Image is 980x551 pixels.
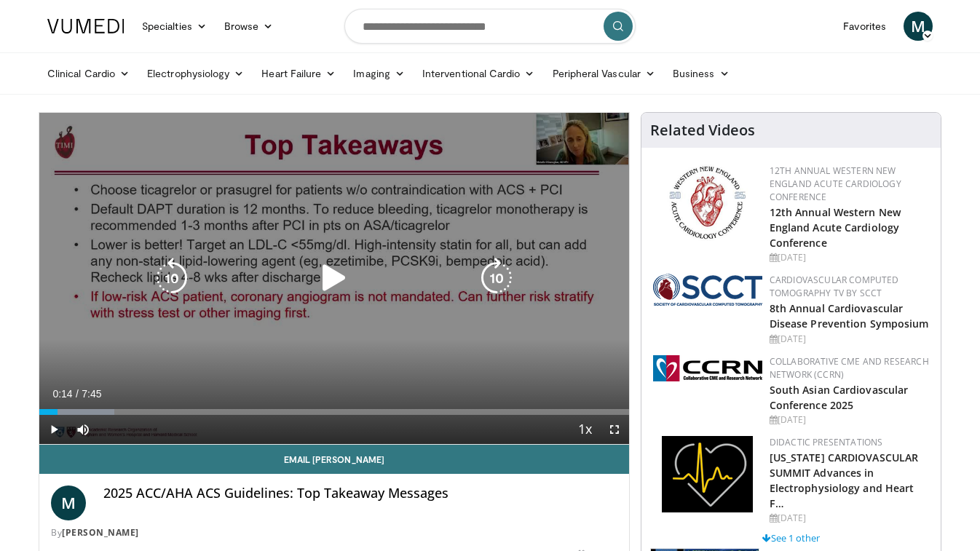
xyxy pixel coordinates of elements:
[544,59,664,88] a: Peripheral Vascular
[51,485,86,520] a: M
[47,19,125,33] img: VuMedi Logo
[39,59,138,88] a: Clinical Cardio
[650,122,755,139] h4: Related Videos
[39,113,629,445] video-js: Video Player
[600,415,629,444] button: Fullscreen
[138,59,253,88] a: Electrophysiology
[82,388,101,400] span: 7:45
[770,205,901,250] a: 12th Annual Western New England Acute Cardiology Conference
[770,301,929,330] a: 8th Annual Cardiovascular Disease Prevention Symposium
[344,9,636,44] input: Search topics, interventions
[344,59,414,88] a: Imaging
[770,274,899,299] a: Cardiovascular Computed Tomography TV by SCCT
[653,274,762,306] img: 51a70120-4f25-49cc-93a4-67582377e75f.png.150x105_q85_autocrop_double_scale_upscale_version-0.2.png
[834,12,895,41] a: Favorites
[76,388,79,400] span: /
[133,12,216,41] a: Specialties
[904,12,933,41] a: M
[770,451,919,510] a: [US_STATE] CARDIOVASCULAR SUMMIT Advances in Electrophysiology and Heart F…
[770,512,929,525] div: [DATE]
[770,333,929,346] div: [DATE]
[62,526,139,539] a: [PERSON_NAME]
[39,409,629,415] div: Progress Bar
[51,526,617,539] div: By
[39,415,68,444] button: Play
[103,485,617,502] h4: 2025 ACC/AHA ACS Guidelines: Top Takeaway Messages
[253,59,344,88] a: Heart Failure
[770,436,929,449] div: Didactic Presentations
[39,445,629,474] a: Email [PERSON_NAME]
[68,415,98,444] button: Mute
[770,164,901,203] a: 12th Annual Western New England Acute Cardiology Conference
[653,355,762,381] img: a04ee3ba-8487-4636-b0fb-5e8d268f3737.png.150x105_q85_autocrop_double_scale_upscale_version-0.2.png
[216,12,282,41] a: Browse
[667,164,748,241] img: 0954f259-7907-4053-a817-32a96463ecc8.png.150x105_q85_autocrop_double_scale_upscale_version-0.2.png
[571,415,600,444] button: Playback Rate
[770,413,929,427] div: [DATE]
[664,59,738,88] a: Business
[762,531,820,544] a: See 1 other
[662,436,753,512] img: 1860aa7a-ba06-47e3-81a4-3dc728c2b4cf.png.150x105_q85_autocrop_double_scale_upscale_version-0.2.png
[414,59,544,88] a: Interventional Cardio
[770,383,909,412] a: South Asian Cardiovascular Conference 2025
[770,251,929,264] div: [DATE]
[52,388,72,400] span: 0:14
[770,355,929,381] a: Collaborative CME and Research Network (CCRN)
